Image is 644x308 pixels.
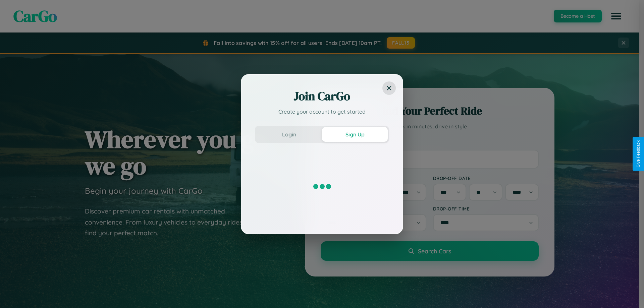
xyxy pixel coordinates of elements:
button: Login [256,127,322,142]
div: Give Feedback [636,140,641,168]
p: Create your account to get started [255,108,389,116]
h2: Join CarGo [255,88,389,104]
button: Sign Up [322,127,388,142]
iframe: Intercom live chat [7,285,23,301]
